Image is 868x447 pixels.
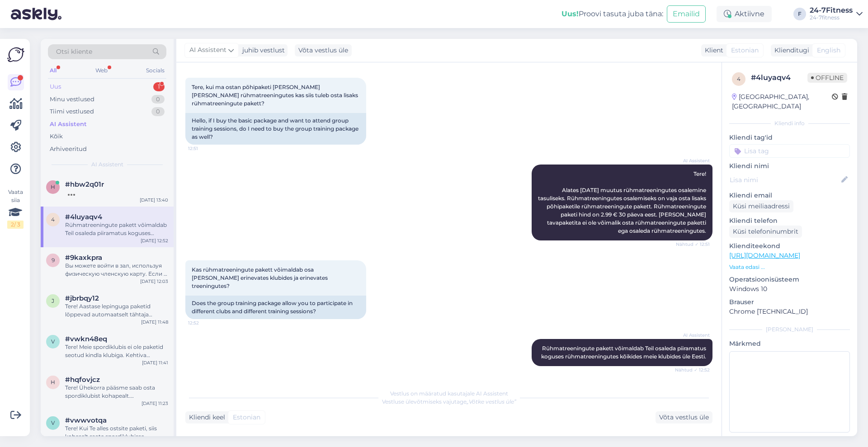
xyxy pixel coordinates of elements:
span: #jbrbqy12 [65,294,99,302]
span: Kas rühmatreeningute pakett võimaldab osa [PERSON_NAME] erinevates klubides ja erinevates treenin... [192,266,329,289]
span: 4 [737,75,741,82]
span: #vwkn48eq [65,335,107,343]
div: Tere! Aastase lepinguga paketid lõppevad automaatselt tähtaja saabudes ja ei pikene edasi. Kui so... [65,302,168,319]
div: [DATE] 11:23 [142,400,168,407]
div: Tere! Kui Te alles ostsite paketi, siis koheselt saate spordiklubisse siseneda kasutades mobiilir... [65,424,168,441]
span: v [51,338,55,345]
a: 24-7Fitness24-7fitness [810,7,863,21]
p: Kliendi tag'id [729,133,850,142]
div: 0 [151,95,165,104]
p: Vaata edasi ... [729,263,850,271]
span: j [52,297,54,304]
div: AI Assistent [50,120,87,129]
img: Askly Logo [7,46,24,63]
span: Nähtud ✓ 12:51 [676,241,710,248]
button: Emailid [667,5,706,23]
div: Kliendi keel [185,413,225,422]
span: #vwwvotqa [65,416,107,424]
div: Klienditugi [771,46,809,55]
p: Kliendi nimi [729,161,850,171]
span: AI Assistent [189,45,226,55]
span: Estonian [233,413,260,422]
div: [GEOGRAPHIC_DATA], [GEOGRAPHIC_DATA] [732,92,832,111]
div: 24-7fitness [810,14,853,21]
input: Lisa tag [729,144,850,158]
div: [DATE] 12:03 [140,278,168,285]
div: juhib vestlust [239,46,285,55]
div: [PERSON_NAME] [729,325,850,334]
div: 0 [151,107,165,116]
p: Operatsioonisüsteem [729,275,850,284]
p: Kliendi email [729,191,850,200]
b: Uus! [561,9,579,18]
div: Proovi tasuta juba täna: [561,9,663,19]
div: Rühmatreeningute pakett võimaldab Teil osaleda piiramatus koguses rühmatreeningutes kõikides meie... [65,221,168,237]
span: 12:51 [188,145,222,152]
span: Vestluse ülevõtmiseks vajutage [382,398,516,405]
a: [URL][DOMAIN_NAME] [729,251,800,259]
span: 9 [52,257,55,263]
div: [DATE] 11:48 [141,319,168,325]
p: Kliendi telefon [729,216,850,226]
span: h [51,379,55,386]
span: English [817,46,840,55]
p: Brauser [729,297,850,307]
span: Nähtud ✓ 12:52 [675,367,710,373]
div: Minu vestlused [50,95,94,104]
span: Otsi kliente [56,47,92,56]
div: Hello, if I buy the basic package and want to attend group training sessions, do I need to buy th... [185,113,366,145]
div: [DATE] 11:41 [142,359,168,366]
span: Vestlus on määratud kasutajale AI Assistent [390,390,508,397]
span: #9kaxkpra [65,254,102,262]
div: 1 [153,82,165,91]
div: All [48,65,58,76]
p: Märkmed [729,339,850,348]
i: „Võtke vestlus üle” [467,398,516,405]
p: Klienditeekond [729,241,850,251]
div: Klient [701,46,723,55]
span: #4luyaqv4 [65,213,102,221]
div: Вы можете войти в зал, используя физическую членскую карту. Если у вас нет карты или вы ее потеря... [65,262,168,278]
div: 2 / 3 [7,221,24,229]
div: 24-7Fitness [810,7,853,14]
div: Küsi meiliaadressi [729,200,793,212]
div: Võta vestlus üle [656,411,712,423]
span: h [51,184,55,190]
span: 12:52 [188,320,222,326]
input: Lisa nimi [730,175,840,185]
p: Windows 10 [729,284,850,294]
span: AI Assistent [676,332,710,339]
div: Võta vestlus üle [295,44,352,56]
div: Tere! Meie spordiklubis ei ole paketid seotud kindla klubiga. Kehtiva paketiga saab külastada kõi... [65,343,168,359]
div: Socials [144,65,166,76]
span: #hbw2q01r [65,180,104,188]
div: # 4luyaqv4 [751,72,807,83]
div: Does the group training package allow you to participate in different clubs and different trainin... [185,296,366,319]
span: #hqfovjcz [65,376,100,384]
div: Uus [50,82,61,91]
span: Rühmatreeningute pakett võimaldab Teil osaleda piiramatus koguses rühmatreeningutes kõikides meie... [541,345,708,360]
div: [DATE] 13:40 [140,197,168,203]
div: Kõik [50,132,63,141]
span: AI Assistent [676,157,710,164]
div: Kliendi info [729,119,850,127]
div: Tere! Ühekorra pääsme saab osta spordiklubist kohapealt. Makseterminal on värava küljes ja tasuda... [65,384,168,400]
p: Chrome [TECHNICAL_ID] [729,307,850,316]
div: F [793,8,806,20]
div: Aktiivne [717,6,772,22]
div: Küsi telefoninumbrit [729,226,802,238]
span: Tere, kui ma ostan põhipaketi [PERSON_NAME] [PERSON_NAME] rühmatreeningutes kas siis tuleb osta l... [192,84,359,107]
div: Arhiveeritud [50,145,87,154]
div: Tiimi vestlused [50,107,94,116]
span: Offline [807,73,847,83]
span: AI Assistent [91,160,123,169]
div: Vaata siia [7,188,24,229]
div: Web [94,65,109,76]
span: Estonian [731,46,759,55]
div: [DATE] 12:52 [141,237,168,244]
span: 4 [51,216,55,223]
span: v [51,419,55,426]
